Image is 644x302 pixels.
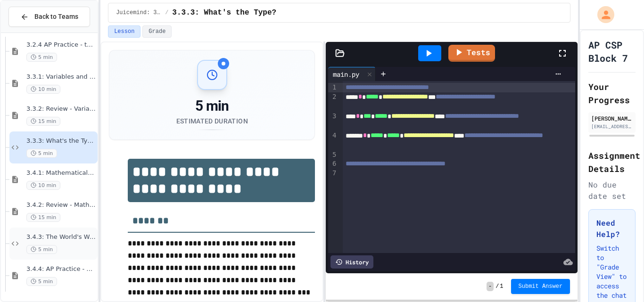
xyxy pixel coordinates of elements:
[142,25,172,38] button: Grade
[8,7,90,27] button: Back to Teams
[26,117,60,126] span: 15 min
[26,181,60,190] span: 10 min
[328,92,338,112] div: 2
[330,255,373,269] div: History
[448,45,495,62] a: Tests
[596,217,627,240] h3: Need Help?
[26,137,96,145] span: 3.3.3: What's the Type?
[500,283,503,290] span: 1
[328,169,338,178] div: 7
[26,245,57,254] span: 5 min
[519,283,563,290] span: Submit Answer
[328,69,364,79] div: main.py
[328,150,338,160] div: 5
[26,233,96,241] span: 3.4.3: The World's Worst Farmers Market
[108,25,140,38] button: Lesson
[34,12,78,22] span: Back to Teams
[511,279,570,294] button: Submit Answer
[588,179,636,202] div: No due date set
[26,73,96,81] span: 3.3.1: Variables and Data Types
[26,277,57,286] span: 5 min
[26,53,57,62] span: 5 min
[588,149,636,175] h2: Assignment Details
[591,123,633,130] div: [EMAIL_ADDRESS][DOMAIN_NAME]
[495,283,499,290] span: /
[26,169,96,177] span: 3.4.1: Mathematical Operators
[165,9,168,16] span: /
[172,7,276,18] span: 3.3.3: What's the Type?
[328,159,338,169] div: 6
[26,149,57,158] span: 5 min
[26,201,96,209] span: 3.4.2: Review - Mathematical Operators
[26,213,60,222] span: 15 min
[328,131,338,150] div: 4
[328,83,338,92] div: 1
[176,116,248,126] div: Estimated Duration
[328,67,376,81] div: main.py
[26,105,96,113] span: 3.3.2: Review - Variables and Data Types
[176,98,248,114] div: 5 min
[26,41,96,49] span: 3.2.4 AP Practice - the DISPLAY Procedure
[26,85,60,94] span: 10 min
[587,4,617,25] div: My Account
[26,265,96,273] span: 3.4.4: AP Practice - Arithmetic Operators
[116,9,161,16] span: Juicemind: 3.1.1-3.4.4
[487,282,494,291] span: -
[591,114,633,122] div: [PERSON_NAME]
[588,38,636,65] h1: AP CSP Block 7
[588,80,636,106] h2: Your Progress
[328,112,338,131] div: 3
